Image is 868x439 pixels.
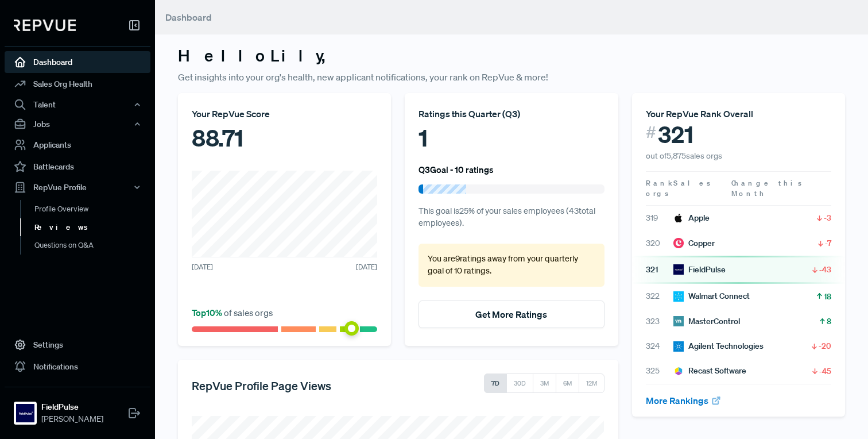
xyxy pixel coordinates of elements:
a: Notifications [5,356,150,378]
div: FieldPulse [673,264,726,276]
h6: Q3 Goal - 10 ratings [418,164,494,175]
div: MasterControl [673,315,740,328]
p: This goal is 25 % of your sales employees ( 43 total employees). [418,205,604,230]
a: Reviews [20,218,166,237]
span: 322 [646,290,673,302]
img: FieldPulse [16,404,34,422]
span: 321 [646,264,673,276]
span: Top 10 % [192,307,224,318]
span: Your RepVue Rank Overall [646,108,753,120]
div: Apple [673,212,710,224]
span: Change this Month [731,178,804,198]
a: Applicants [5,134,150,156]
span: 320 [646,237,673,249]
span: -45 [819,365,831,377]
img: Apple [673,213,684,224]
div: Recast Software [673,365,746,377]
button: 7D [484,373,507,393]
a: FieldPulseFieldPulse[PERSON_NAME] [5,387,150,430]
img: Recast Software [673,366,684,376]
a: More Rankings [646,395,722,406]
span: -20 [819,340,831,352]
p: Get insights into your org's health, new applicant notifications, your rank on RepVue & more! [178,70,845,84]
span: # [646,121,656,144]
a: Sales Org Health [5,73,150,95]
button: 12M [579,373,604,393]
img: RepVue [14,20,76,31]
span: [PERSON_NAME] [41,413,103,425]
img: Copper [673,238,684,248]
img: Walmart Connect [673,291,684,302]
span: 8 [827,315,831,327]
img: Agilent Technologies [673,341,684,352]
span: 324 [646,340,673,352]
span: -3 [824,212,831,224]
a: Battlecards [5,156,150,178]
span: Dashboard [165,11,212,23]
button: RepVue Profile [5,178,150,197]
a: Questions on Q&A [20,236,166,255]
span: 321 [658,121,693,148]
div: Ratings this Quarter ( Q3 ) [418,107,604,121]
img: MasterControl [673,316,684,326]
img: FieldPulse [673,264,684,275]
h5: RepVue Profile Page Views [192,379,331,392]
button: Talent [5,95,150,114]
span: [DATE] [356,262,377,272]
button: Jobs [5,114,150,134]
div: 88.71 [192,121,377,155]
button: 3M [533,373,556,393]
div: Copper [673,237,715,249]
span: 18 [824,291,831,302]
span: -7 [825,237,831,249]
span: Sales orgs [646,178,712,198]
div: Walmart Connect [673,290,750,302]
a: Dashboard [5,51,150,73]
div: Your RepVue Score [192,107,377,121]
span: 325 [646,365,673,377]
button: 6M [556,373,579,393]
span: 319 [646,212,673,224]
a: Settings [5,334,150,356]
span: Rank [646,178,673,188]
button: 30D [506,373,533,393]
span: 323 [646,315,673,328]
div: Agilent Technologies [673,340,764,352]
strong: FieldPulse [41,401,103,413]
div: 1 [418,121,604,155]
a: Profile Overview [20,200,166,218]
button: Get More Ratings [418,301,604,328]
span: [DATE] [192,262,213,272]
p: You are 9 ratings away from your quarterly goal of 10 ratings . [428,253,595,278]
span: out of 5,875 sales orgs [646,151,722,161]
span: of sales orgs [192,307,273,318]
span: -43 [819,264,831,275]
h3: Hello Lily , [178,46,845,66]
